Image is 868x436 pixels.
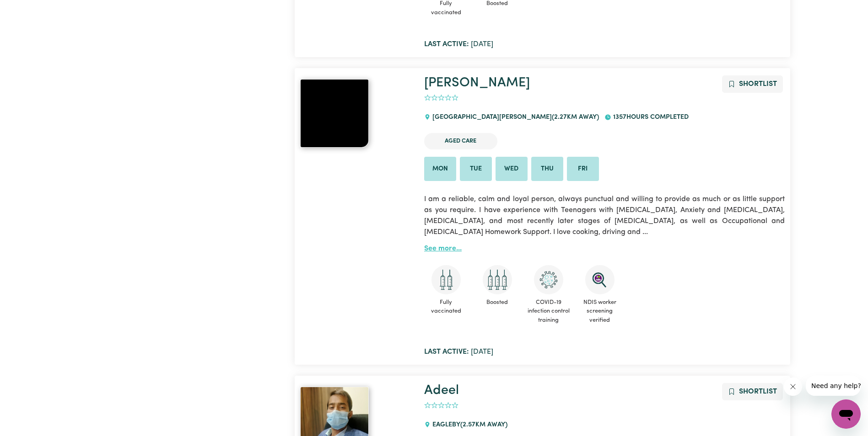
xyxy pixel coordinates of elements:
li: Available on Mon [424,157,456,181]
div: 1357 hours completed [604,105,694,130]
iframe: Message from company [806,376,861,396]
b: Last active: [424,41,469,48]
img: Care and support worker has received booster dose of COVID-19 vaccination [483,265,512,294]
button: Add to shortlist [722,383,783,400]
li: Available on Wed [496,157,528,181]
img: CS Academy: COVID-19 Infection Control Training course completed [534,265,563,294]
li: Available on Thu [531,157,563,181]
a: [PERSON_NAME] [424,76,530,90]
li: Available on Fri [567,157,599,181]
span: Shortlist [739,388,777,395]
span: [DATE] [424,348,493,356]
span: Need any help? [5,6,55,14]
img: View Julieann's profile [300,79,369,148]
span: Boosted [475,294,519,310]
button: Add to shortlist [722,75,783,93]
span: Shortlist [739,80,777,88]
span: ( 2.57 km away) [460,421,507,428]
div: add rating by typing an integer from 0 to 5 or pressing arrow keys [424,400,458,411]
span: ( 2.27 km away) [552,114,599,121]
span: COVID-19 infection control training [527,294,571,328]
span: Fully vaccinated [424,294,468,319]
iframe: Close message [784,378,802,396]
img: Care and support worker has received 2 doses of COVID-19 vaccine [431,265,461,294]
a: Julieann [300,79,413,148]
span: [DATE] [424,41,493,48]
b: Last active: [424,348,469,356]
li: Aged Care [424,133,497,149]
p: I am a reliable, calm and loyal person, always punctual and willing to provide as much or as litt... [424,188,785,243]
iframe: Button to launch messaging window [831,399,861,429]
div: add rating by typing an integer from 0 to 5 or pressing arrow keys [424,93,458,103]
img: NDIS Worker Screening Verified [585,265,615,294]
a: See more... [424,245,462,252]
a: Adeel [424,384,459,397]
div: [GEOGRAPHIC_DATA][PERSON_NAME] [424,105,604,130]
span: NDIS worker screening verified [578,294,622,328]
li: Available on Tue [460,157,492,181]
